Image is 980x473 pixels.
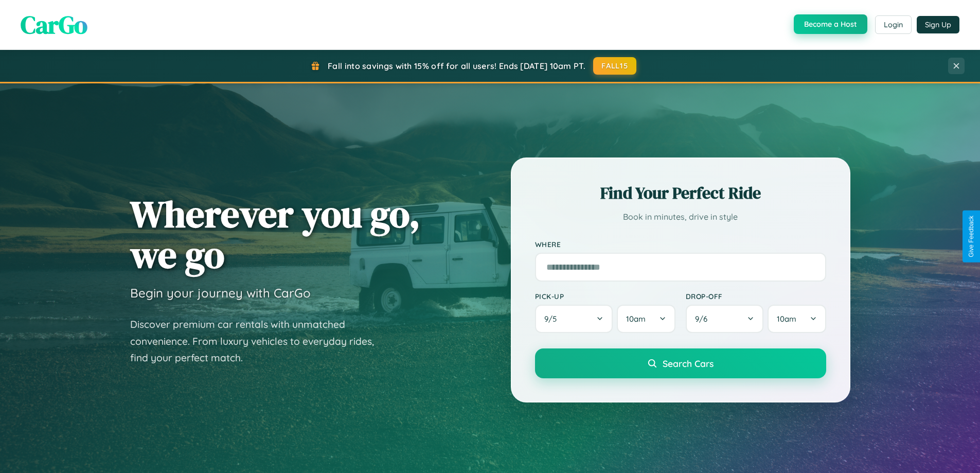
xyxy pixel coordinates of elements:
[626,314,646,324] span: 10am
[130,316,387,366] p: Discover premium car rentals with unmatched convenience. From luxury vehicles to everyday rides, ...
[695,314,712,324] span: 9 / 6
[917,16,959,33] button: Sign Up
[535,292,675,301] label: Pick-up
[663,358,714,369] span: Search Cars
[593,57,636,75] button: FALL15
[328,61,585,71] span: Fall into savings with 15% off for all users! Ends [DATE] 10am PT.
[535,305,613,333] button: 9/5
[535,209,826,224] p: Book in minutes, drive in style
[686,292,826,301] label: Drop-off
[130,194,420,275] h1: Wherever you go, we go
[21,8,87,42] span: CarGo
[794,14,867,34] button: Become a Host
[535,182,826,204] h2: Find Your Perfect Ride
[544,314,562,324] span: 9 / 5
[686,305,764,333] button: 9/6
[535,348,826,378] button: Search Cars
[130,285,311,301] h3: Begin your journey with CarGo
[768,305,826,333] button: 10am
[875,15,912,34] button: Login
[777,314,796,324] span: 10am
[968,216,975,257] div: Give Feedback
[535,240,826,249] label: Where
[617,305,675,333] button: 10am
